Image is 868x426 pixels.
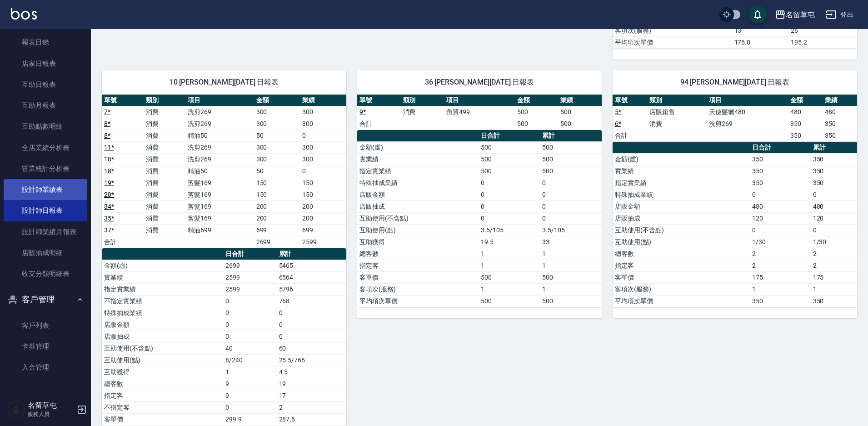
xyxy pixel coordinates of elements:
[357,95,602,130] table: a dense table
[613,236,750,248] td: 互助使用(點)
[750,295,810,307] td: 350
[357,295,479,307] td: 平均項次單價
[357,212,479,224] td: 互助使用(不含點)
[102,378,223,390] td: 總客數
[750,189,810,200] td: 0
[613,271,750,283] td: 客單價
[540,153,602,165] td: 500
[647,95,707,106] th: 類別
[185,106,254,118] td: 洗剪269
[613,95,647,106] th: 單號
[540,224,602,236] td: 3.5/105
[401,106,444,118] td: 消費
[102,413,223,425] td: 客單價
[300,189,346,200] td: 150
[479,130,540,142] th: 日合計
[223,307,277,319] td: 0
[811,165,857,177] td: 350
[540,295,602,307] td: 500
[4,221,87,242] a: 設計師業績月報表
[479,177,540,189] td: 0
[613,130,647,141] td: 合計
[811,200,857,212] td: 480
[647,118,707,130] td: 消費
[479,271,540,283] td: 500
[144,212,185,224] td: 消費
[254,236,300,248] td: 2699
[300,141,346,153] td: 300
[613,224,750,236] td: 互助使用(不含點)
[613,177,750,189] td: 指定實業績
[277,283,346,295] td: 5796
[4,336,87,357] a: 卡券管理
[144,130,185,141] td: 消費
[223,331,277,342] td: 0
[144,200,185,212] td: 消費
[732,25,788,36] td: 13
[102,401,223,413] td: 不指定客
[822,6,857,23] button: 登出
[788,118,823,130] td: 350
[750,177,810,189] td: 350
[102,236,144,248] td: 合計
[624,78,846,87] span: 94 [PERSON_NAME][DATE] 日報表
[479,236,540,248] td: 19.5
[223,354,277,366] td: 8/240
[540,200,602,212] td: 0
[277,331,346,342] td: 0
[613,248,750,260] td: 總客數
[613,36,732,48] td: 平均項次單價
[613,200,750,212] td: 店販金額
[277,319,346,331] td: 0
[28,410,74,418] p: 服務人員
[811,271,857,283] td: 175
[368,78,591,87] span: 36 [PERSON_NAME][DATE] 日報表
[254,165,300,177] td: 50
[102,390,223,401] td: 指定客
[254,200,300,212] td: 200
[444,95,515,106] th: 項目
[4,179,87,200] a: 設計師業績表
[357,95,401,106] th: 單號
[479,153,540,165] td: 500
[185,118,254,130] td: 洗剪269
[811,212,857,224] td: 120
[185,95,254,106] th: 項目
[300,118,346,130] td: 300
[811,295,857,307] td: 350
[223,378,277,390] td: 9
[613,212,750,224] td: 店販抽成
[540,141,602,153] td: 500
[4,116,87,137] a: 互助點數明細
[811,142,857,154] th: 累計
[811,236,857,248] td: 1/30
[357,260,479,271] td: 指定客
[7,401,25,419] img: Person
[254,141,300,153] td: 300
[811,224,857,236] td: 0
[748,5,767,24] button: save
[4,315,87,336] a: 客戶列表
[223,401,277,413] td: 0
[750,224,810,236] td: 0
[613,165,750,177] td: 實業績
[102,260,223,271] td: 金額(虛)
[788,36,857,48] td: 195.2
[223,342,277,354] td: 40
[823,95,857,106] th: 業績
[540,271,602,283] td: 500
[277,413,346,425] td: 287.6
[540,283,602,295] td: 1
[558,106,602,118] td: 500
[4,357,87,378] a: 入金管理
[750,153,810,165] td: 350
[300,200,346,212] td: 200
[300,212,346,224] td: 200
[185,141,254,153] td: 洗剪269
[4,158,87,179] a: 營業統計分析表
[811,153,857,165] td: 350
[357,165,479,177] td: 指定實業績
[223,390,277,401] td: 9
[479,165,540,177] td: 500
[254,189,300,200] td: 150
